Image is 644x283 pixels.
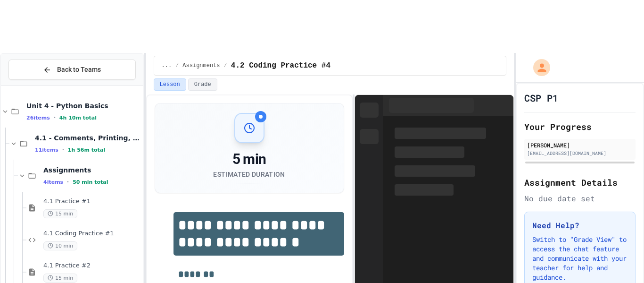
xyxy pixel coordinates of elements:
button: Grade [188,78,217,91]
span: 4.1 Practice #2 [43,262,141,270]
span: Assignments [43,166,141,174]
span: 10 min [43,241,77,250]
p: Switch to "Grade View" to access the chat feature and communicate with your teacher for help and ... [532,235,627,282]
span: 4.1 Practice #1 [43,197,141,206]
span: 4.1 Coding Practice #1 [43,230,141,238]
span: • [62,146,64,154]
span: Assignments [182,62,220,69]
div: My Account [523,57,553,78]
span: 50 min total [73,179,108,185]
div: 5 min [213,151,285,168]
span: • [67,178,69,186]
span: Back to Teams [57,65,101,75]
span: 15 min [43,274,77,283]
span: ... [162,62,172,69]
span: / [175,62,179,69]
span: 1h 56m total [68,147,105,153]
h2: Assignment Details [524,176,636,189]
span: 15 min [43,209,77,218]
span: / [224,62,227,69]
div: No due date set [524,193,636,204]
span: • [54,114,56,121]
span: Unit 4 - Python Basics [26,102,141,110]
h3: Need Help? [532,220,627,231]
button: Back to Teams [8,60,136,80]
div: [EMAIL_ADDRESS][DOMAIN_NAME] [527,150,633,157]
span: 26 items [26,115,50,121]
button: Lesson [154,78,186,91]
span: 4 items [43,179,63,185]
span: 11 items [35,147,58,153]
span: 4h 10m total [59,115,97,121]
div: [PERSON_NAME] [527,141,633,149]
h1: CSP P1 [524,91,558,104]
span: 4.1 - Comments, Printing, Variables and Assignments [35,134,141,142]
h2: Your Progress [524,120,636,133]
span: 4.2 Coding Practice #4 [231,60,330,71]
div: Estimated Duration [213,170,285,179]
